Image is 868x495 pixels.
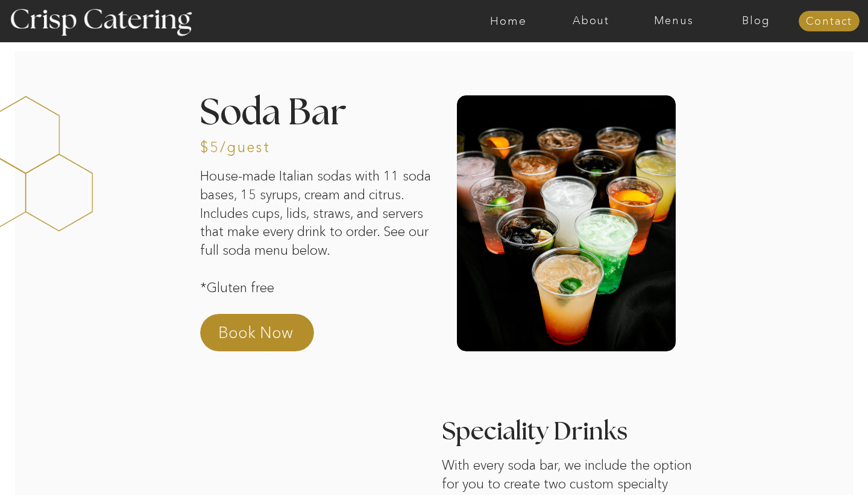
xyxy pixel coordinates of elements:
a: Book Now [218,322,324,351]
a: Menus [632,15,715,27]
h3: Speciality Drinks [442,420,826,431]
a: Home [467,15,550,27]
iframe: podium webchat widget bubble [747,435,868,495]
a: Blog [715,15,797,27]
a: About [550,15,632,27]
h3: $5/guest [200,140,269,152]
h2: Soda Bar [200,95,432,127]
p: House-made Italian sodas with 11 soda bases, 15 syrups, cream and citrus. Includes cups, lids, st... [200,167,432,295]
a: Contact [799,16,860,28]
